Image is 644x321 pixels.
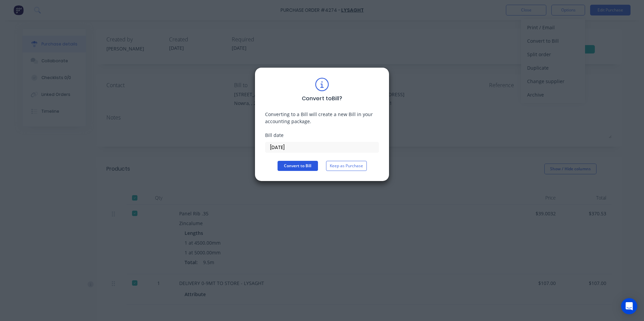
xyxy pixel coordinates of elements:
[265,132,379,139] div: Bill date
[326,161,367,171] button: Keep as Purchase
[302,95,342,103] div: Convert to Bill ?
[278,161,318,171] button: Convert to Bill
[621,298,637,314] div: Open Intercom Messenger
[265,111,379,125] div: Converting to a Bill will create a new Bill in your accounting package.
